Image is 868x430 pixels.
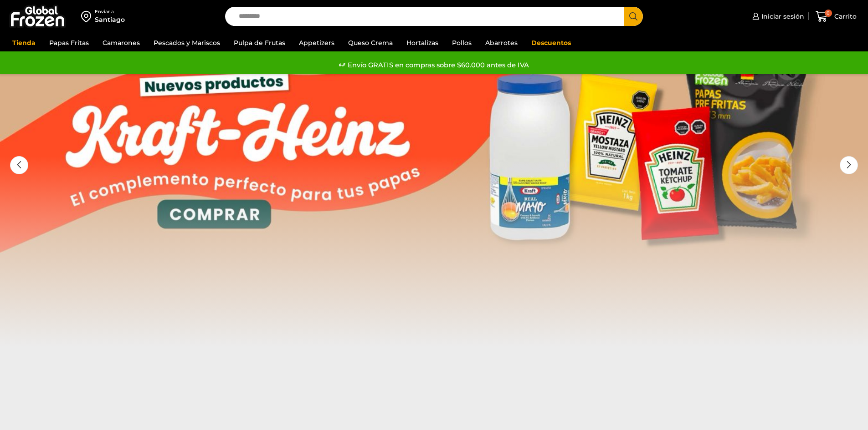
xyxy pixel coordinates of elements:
img: address-field-icon.svg [81,9,95,24]
a: Papas Fritas [45,34,93,51]
a: Appetizers [294,34,339,51]
a: Pulpa de Frutas [229,34,290,51]
a: Tienda [8,34,40,51]
button: Search button [624,7,643,26]
span: Carrito [832,12,857,21]
a: 0 Carrito [813,6,859,27]
a: Queso Crema [344,34,397,51]
a: Camarones [98,34,144,51]
div: Enviar a [95,9,125,15]
span: Iniciar sesión [759,12,804,21]
a: Pescados y Mariscos [149,34,225,51]
a: Pollos [447,34,476,51]
a: Abarrotes [481,34,522,51]
span: 0 [825,10,832,17]
a: Iniciar sesión [750,7,804,25]
div: Santiago [95,15,125,24]
a: Descuentos [527,34,575,51]
a: Hortalizas [402,34,443,51]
